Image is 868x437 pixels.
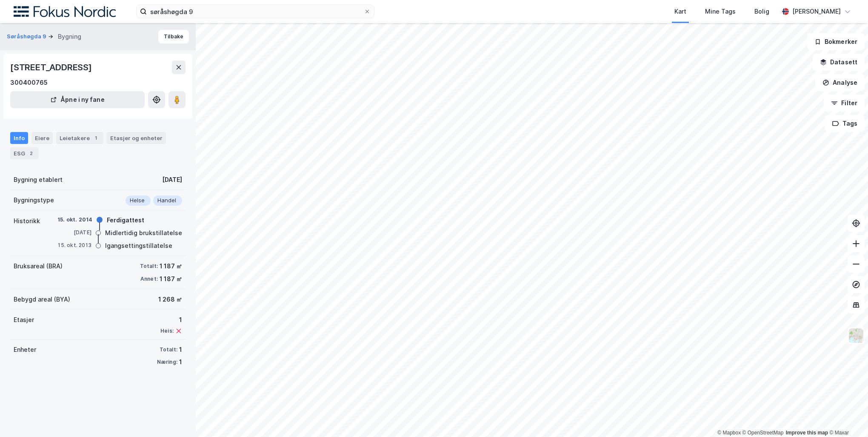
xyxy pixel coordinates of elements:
img: Z [848,328,864,344]
button: Tags [825,115,865,132]
div: 1 268 ㎡ [158,294,182,305]
button: Datasett [813,54,865,71]
div: Bygning [58,32,81,42]
img: fokus-nordic-logo.8a93422641609758e4ac.png [14,6,116,17]
div: 1 187 ㎡ [160,261,182,271]
div: Heis: [160,328,174,334]
div: Midlertidig brukstillatelse [105,228,182,238]
div: Eiere [31,132,53,144]
div: 1 187 ㎡ [160,274,182,284]
button: Åpne i ny fane [10,91,145,108]
div: Bebygd areal (BYA) [14,294,70,305]
div: Kontrollprogram for chat [825,396,868,437]
div: 300400765 [10,78,48,88]
div: Ferdigattest [107,215,144,225]
a: Improve this map [786,430,828,436]
div: Enheter [14,345,36,355]
div: Leietakere [56,132,103,144]
div: Historikk [14,216,40,226]
div: 15. okt. 2013 [57,241,91,249]
button: Tilbake [158,30,189,43]
div: Etasjer [14,315,34,325]
button: Søråshøgda 9 [7,32,48,41]
div: 1 [91,134,100,142]
div: Igangsettingstillatelse [105,241,172,251]
div: Totalt: [140,263,158,270]
div: Bruksareal (BRA) [14,261,63,271]
div: 1 [179,345,182,355]
div: Annet: [140,276,158,282]
div: 1 [179,357,182,367]
div: Info [10,132,28,144]
div: 1 [160,315,182,325]
div: Næring: [157,359,177,365]
div: 2 [27,149,35,158]
div: Bygning etablert [14,175,63,185]
div: [PERSON_NAME] [792,6,841,17]
div: Kart [674,6,686,17]
div: [DATE] [57,229,91,236]
div: Etasjer og enheter [110,134,163,142]
div: Bolig [754,6,769,17]
a: Mapbox [717,430,741,436]
div: Totalt: [160,346,177,353]
div: Mine Tags [705,6,736,17]
div: [DATE] [162,175,182,185]
button: Bokmerker [807,33,865,50]
a: OpenStreetMap [742,430,784,436]
input: Søk på adresse, matrikkel, gårdeiere, leietakere eller personer [147,5,364,18]
div: Bygningstype [14,195,54,205]
div: ESG [10,147,39,159]
div: [STREET_ADDRESS] [10,60,94,74]
div: 15. okt. 2014 [57,216,93,224]
button: Filter [824,95,865,112]
iframe: Chat Widget [825,396,868,437]
button: Analyse [815,74,865,91]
